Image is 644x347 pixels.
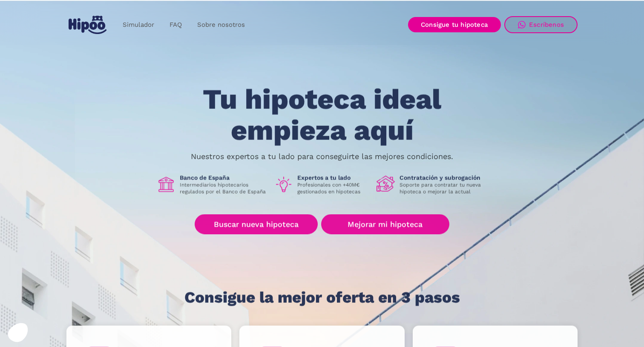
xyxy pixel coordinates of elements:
h1: Contratación y subrogación [400,174,487,182]
p: Profesionales con +40M€ gestionados en hipotecas [297,182,370,195]
h1: Consigue la mejor oferta en 3 pasos [184,289,460,306]
p: Nuestros expertos a tu lado para conseguirte las mejores condiciones. [191,153,453,160]
a: Escríbenos [504,16,578,33]
a: Buscar nueva hipoteca [195,214,318,234]
h1: Tu hipoteca ideal empieza aquí [161,84,483,146]
h1: Banco de España [180,174,267,182]
a: Simulador [115,17,162,33]
a: FAQ [162,17,190,33]
a: home [66,12,108,37]
a: Consigue tu hipoteca [408,17,501,32]
p: Intermediarios hipotecarios regulados por el Banco de España [180,182,267,195]
a: Mejorar mi hipoteca [321,214,449,234]
p: Soporte para contratar tu nueva hipoteca o mejorar la actual [400,182,487,195]
h1: Expertos a tu lado [297,174,370,182]
div: Escríbenos [529,21,564,28]
a: Sobre nosotros [190,17,253,33]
